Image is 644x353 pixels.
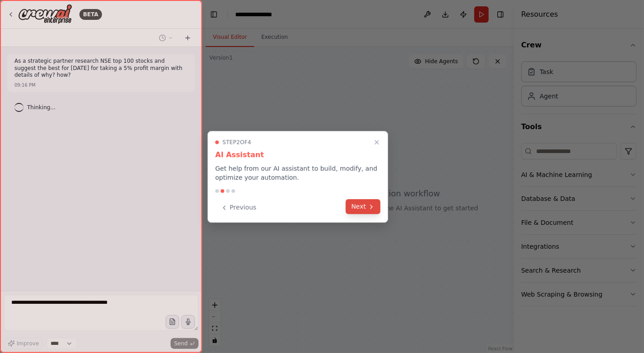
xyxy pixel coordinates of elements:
button: Close walkthrough [371,137,382,148]
p: Get help from our AI assistant to build, modify, and optimize your automation. [215,164,380,182]
span: Step 2 of 4 [222,139,251,146]
button: Next [346,199,380,214]
button: Previous [215,200,262,215]
h3: AI Assistant [215,149,380,160]
button: Hide left sidebar [208,8,220,21]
